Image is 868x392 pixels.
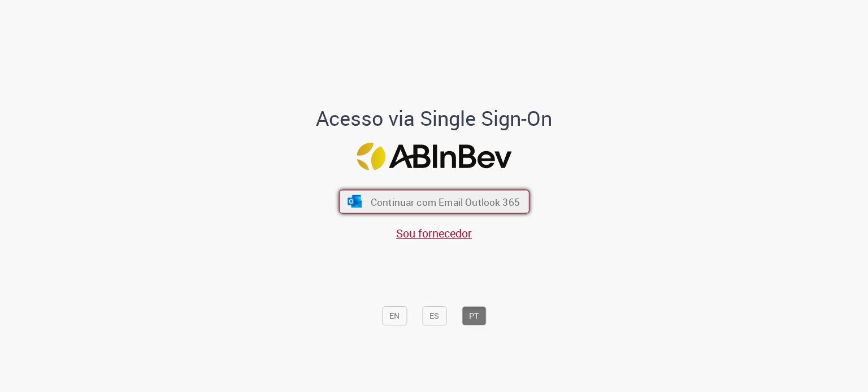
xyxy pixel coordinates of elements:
button: ES [422,306,446,325]
button: EN [382,306,407,325]
a: Sou fornecedor [396,226,472,241]
span: Continuar com Email Outlook 365 [370,195,519,208]
h1: Acesso via Single Sign-On [277,107,591,130]
img: ícone Azure/Microsoft 360 [346,196,363,208]
button: PT [462,306,486,325]
img: Logo ABInBev [357,143,511,170]
button: ícone Azure/Microsoft 360 Continuar com Email Outlook 365 [339,190,530,214]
